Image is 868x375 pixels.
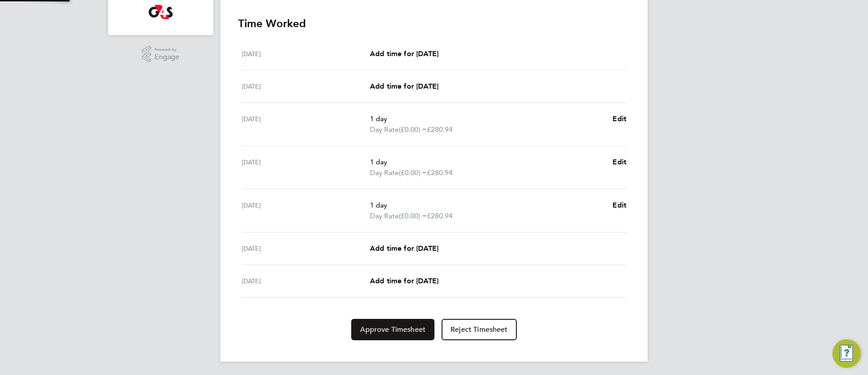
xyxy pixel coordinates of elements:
[612,114,626,123] span: Edit
[427,168,453,177] span: £280.94
[238,16,630,31] h3: Time Worked
[154,46,179,53] span: Powered by
[399,125,427,134] span: (£0.00) =
[242,243,370,254] div: [DATE]
[242,81,370,92] div: [DATE]
[370,157,605,167] p: 1 day
[427,212,453,220] span: £280.94
[242,114,370,135] div: [DATE]
[360,325,426,334] span: Approve Timesheet
[370,277,438,285] span: Add time for [DATE]
[242,276,370,286] div: [DATE]
[612,157,626,167] a: Edit
[370,244,438,253] span: Add time for [DATE]
[832,339,861,368] button: Engage Resource Center
[399,168,427,177] span: (£0.00) =
[370,124,399,135] span: Day Rate
[442,319,517,340] button: Reject Timesheet
[370,243,438,254] a: Add time for [DATE]
[427,125,453,134] span: £280.94
[370,167,399,178] span: Day Rate
[370,276,438,286] a: Add time for [DATE]
[370,81,438,92] a: Add time for [DATE]
[154,53,179,61] span: Engage
[450,325,508,334] span: Reject Timesheet
[149,5,173,19] img: g4s-logo-retina.png
[370,211,399,221] span: Day Rate
[242,200,370,221] div: [DATE]
[370,200,605,211] p: 1 day
[370,82,438,90] span: Add time for [DATE]
[370,49,438,59] a: Add time for [DATE]
[399,212,427,220] span: (£0.00) =
[612,114,626,124] a: Edit
[612,200,626,211] a: Edit
[370,114,605,124] p: 1 day
[242,49,370,59] div: [DATE]
[119,5,203,19] a: Go to home page
[142,46,180,63] a: Powered byEngage
[351,319,434,340] button: Approve Timesheet
[612,201,626,209] span: Edit
[370,49,438,58] span: Add time for [DATE]
[242,157,370,178] div: [DATE]
[612,158,626,166] span: Edit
